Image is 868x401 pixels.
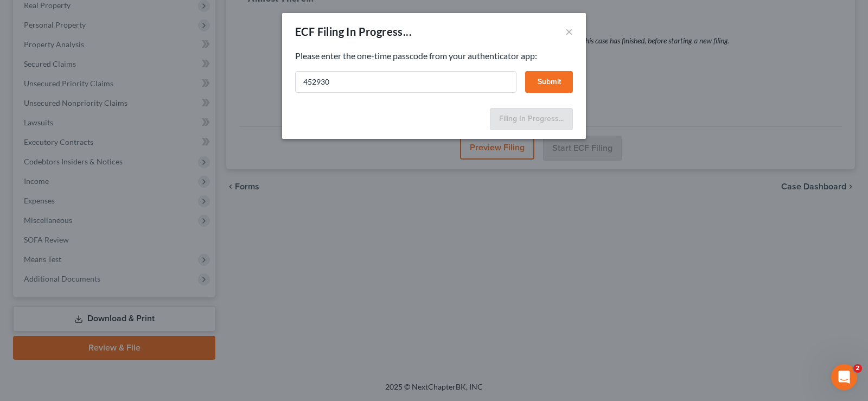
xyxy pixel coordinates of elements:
[565,25,573,38] button: ×
[525,71,573,93] button: Submit
[295,50,573,62] p: Please enter the one-time passcode from your authenticator app:
[490,108,573,131] button: Filing In Progress...
[295,24,412,39] div: ECF Filing In Progress...
[295,71,516,93] input: Enter MFA Code...
[831,364,857,390] iframe: Intercom live chat
[853,364,862,373] span: 2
